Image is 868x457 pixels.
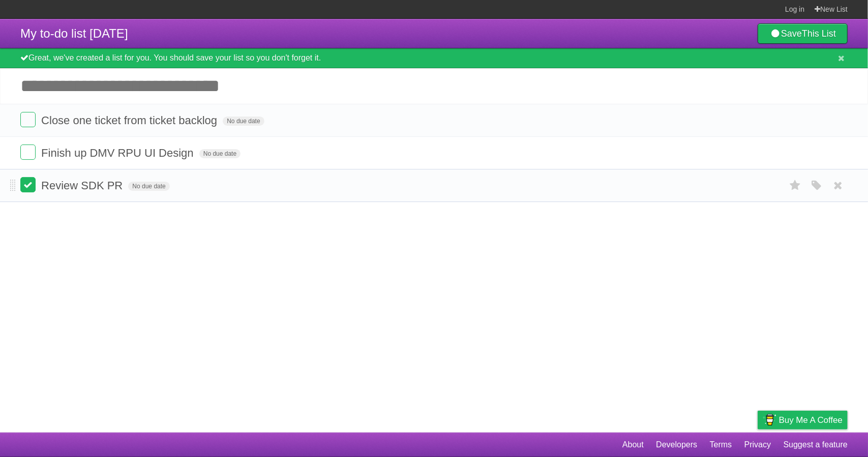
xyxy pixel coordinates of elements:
a: About [622,435,644,454]
span: My to-do list [DATE] [20,26,128,40]
label: Done [20,145,36,160]
label: Done [20,112,36,127]
a: Suggest a feature [784,435,848,454]
span: Review SDK PR [41,179,125,192]
span: Close one ticket from ticket backlog [41,114,220,127]
span: Finish up DMV RPU UI Design [41,147,196,159]
span: Buy me a coffee [779,411,843,429]
span: No due date [223,117,264,126]
a: Privacy [744,435,771,454]
a: Terms [710,435,732,454]
img: Buy me a coffee [763,411,776,429]
a: SaveThis List [758,23,848,44]
b: This List [802,28,836,39]
a: Developers [656,435,697,454]
span: No due date [128,182,169,191]
span: No due date [199,149,241,158]
label: Star task [786,177,805,194]
label: Done [20,177,36,192]
a: Buy me a coffee [758,411,848,430]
